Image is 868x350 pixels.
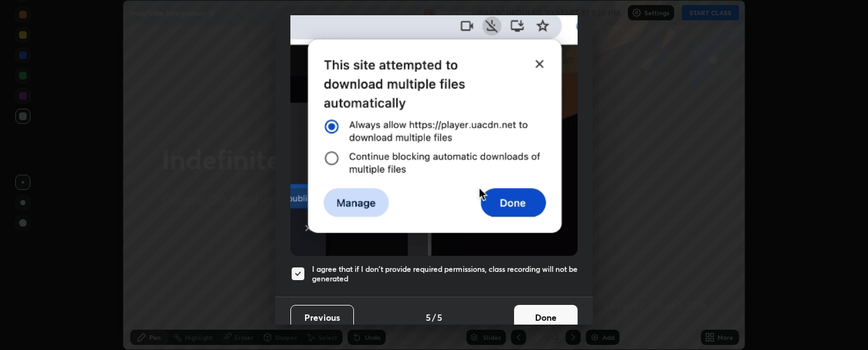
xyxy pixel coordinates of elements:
h5: I agree that if I don't provide required permissions, class recording will not be generated [312,264,578,284]
h4: 5 [426,311,431,324]
h4: 5 [437,311,442,324]
button: Previous [290,305,354,330]
button: Done [514,305,578,330]
h4: / [432,311,436,324]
